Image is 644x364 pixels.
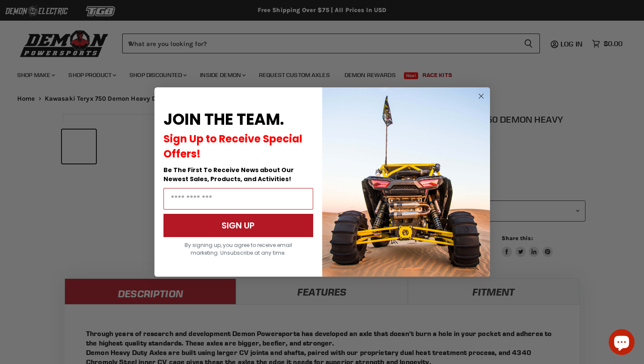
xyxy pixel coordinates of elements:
[322,87,490,277] img: a9095488-b6e7-41ba-879d-588abfab540b.jpeg
[163,108,284,130] span: JOIN THE TEAM.
[163,132,302,161] span: Sign Up to Receive Special Offers!
[163,214,313,237] button: SIGN UP
[163,188,313,210] input: Email Address
[163,166,294,183] span: Be The First To Receive News about Our Newest Sales, Products, and Activities!
[476,91,487,102] button: Close dialog
[185,241,292,256] span: By signing up, you agree to receive email marketing. Unsubscribe at any time.
[606,329,637,357] inbox-online-store-chat: Shopify online store chat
